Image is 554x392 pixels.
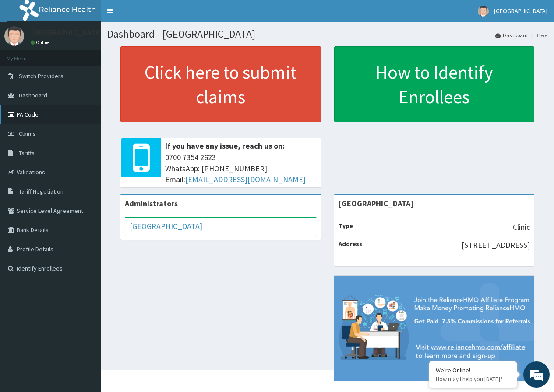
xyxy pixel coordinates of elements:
[125,198,178,208] b: Administrators
[495,31,528,39] a: Dashboard
[462,239,530,251] p: [STREET_ADDRESS]
[185,174,306,184] a: [EMAIL_ADDRESS][DOMAIN_NAME]
[513,222,530,233] p: Clinic
[436,366,510,374] div: We're Online!
[19,72,64,80] span: Switch Providers
[334,46,535,122] a: How to Identify Enrollees
[31,28,103,36] p: [GEOGRAPHIC_DATA]
[31,39,52,45] a: Online
[436,375,510,383] p: How may I help you today?
[339,222,353,230] b: Type
[130,221,202,231] a: [GEOGRAPHIC_DATA]
[478,6,489,17] img: User Image
[339,240,362,248] b: Address
[120,46,321,122] a: Click here to submit claims
[19,130,36,138] span: Claims
[19,149,35,157] span: Tariffs
[4,26,24,46] img: User Image
[529,31,547,39] li: Here
[339,198,413,208] strong: [GEOGRAPHIC_DATA]
[334,276,535,381] img: provider-team-banner.png
[165,152,317,185] span: 0700 7354 2623 WhatsApp: [PHONE_NUMBER] Email:
[107,28,547,40] h1: Dashboard - [GEOGRAPHIC_DATA]
[19,187,64,195] span: Tariff Negotiation
[19,91,47,99] span: Dashboard
[165,141,285,151] b: If you have any issue, reach us on:
[494,7,547,15] span: [GEOGRAPHIC_DATA]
